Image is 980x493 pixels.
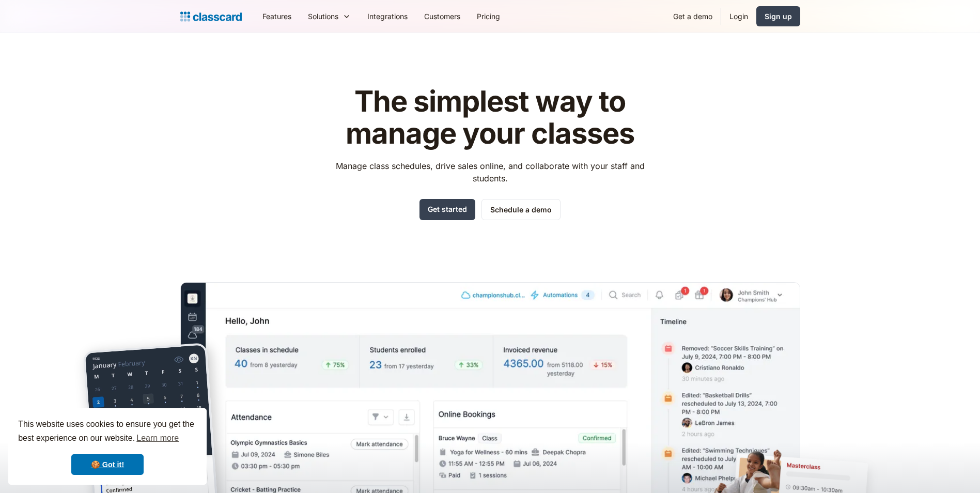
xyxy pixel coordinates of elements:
div: Solutions [300,5,359,28]
a: Get a demo [665,5,721,28]
span: This website uses cookies to ensure you get the best experience on our website. [18,418,197,446]
a: Integrations [359,5,416,28]
a: Features [254,5,300,28]
a: Pricing [469,5,508,28]
p: Manage class schedules, drive sales online, and collaborate with your staff and students. [326,160,654,184]
a: Login [721,5,756,28]
a: Schedule a demo [481,199,561,220]
a: home [180,9,242,24]
div: Solutions [308,11,338,22]
h1: The simplest way to manage your classes [326,86,654,149]
div: Sign up [765,11,792,22]
a: Customers [416,5,469,28]
a: Sign up [756,6,800,26]
div: cookieconsent [8,408,207,485]
a: Get started [419,199,475,220]
a: learn more about cookies [135,430,180,446]
a: dismiss cookie message [71,454,144,475]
